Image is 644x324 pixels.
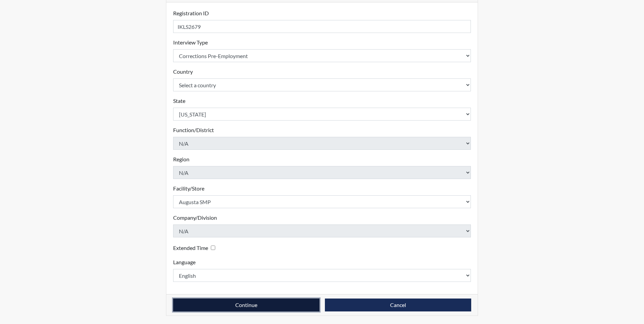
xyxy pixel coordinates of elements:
label: Interview Type [173,38,208,47]
button: Cancel [325,299,471,311]
label: Registration ID [173,9,209,17]
label: Function/District [173,126,214,134]
div: Checking this box will provide the interviewee with an accomodation of extra time to answer each ... [173,243,218,253]
label: Facility/Store [173,184,204,193]
label: Company/Division [173,214,217,222]
label: State [173,97,185,105]
button: Continue [173,299,319,311]
label: Language [173,258,196,266]
input: Insert a Registration ID, which needs to be a unique alphanumeric value for each interviewee [173,20,471,33]
label: Region [173,155,189,163]
label: Extended Time [173,244,208,252]
label: Country [173,68,193,76]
